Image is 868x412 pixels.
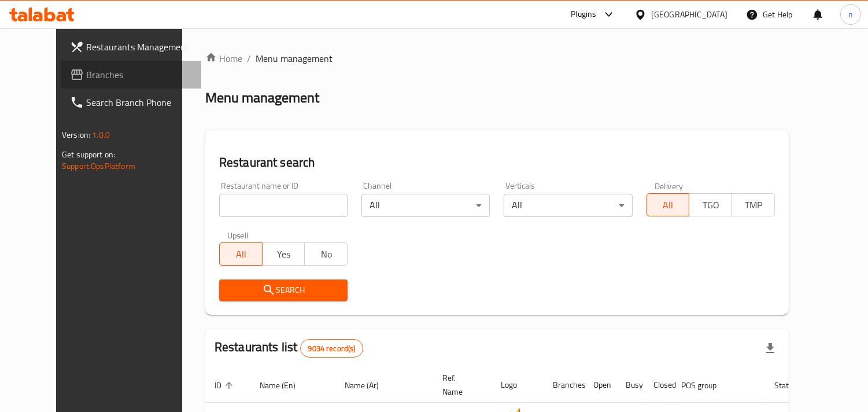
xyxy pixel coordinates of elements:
span: 9034 record(s) [301,343,362,354]
a: Search Branch Phone [61,89,201,116]
h2: Menu management [205,89,319,107]
a: Support.OpsPlatform [62,159,135,174]
span: Name (Ar) [345,378,394,392]
a: Branches [61,61,201,89]
div: All [361,194,490,217]
label: Upsell [227,231,249,239]
div: Total records count [300,339,363,358]
th: Busy [616,367,644,403]
span: Restaurants Management [86,40,192,54]
div: Plugins [571,8,596,21]
h2: Restaurant search [219,154,775,171]
button: All [219,242,263,266]
button: TMP [732,193,775,216]
input: Search for restaurant name or ID.. [219,194,348,217]
span: n [848,8,853,21]
span: Name (En) [260,378,311,392]
span: Menu management [256,51,333,65]
span: Search [228,283,338,297]
span: Ref. Name [442,371,478,399]
button: All [647,193,690,216]
span: TMP [737,197,770,214]
div: [GEOGRAPHIC_DATA] [651,8,727,21]
span: All [652,197,685,214]
span: Version: [62,127,90,142]
th: Logo [492,367,544,403]
span: Status [774,378,812,392]
span: TGO [694,197,727,214]
span: 1.0.0 [92,127,110,142]
a: Restaurants Management [61,33,201,61]
span: All [224,246,258,263]
label: Delivery [655,182,684,190]
th: Closed [644,367,672,403]
span: Get support on: [62,147,115,162]
div: All [504,194,632,217]
th: Branches [544,367,584,403]
span: POS group [681,378,732,392]
span: Branches [86,68,192,82]
span: Search Branch Phone [86,95,192,109]
th: Open [584,367,616,403]
li: / [247,51,251,65]
span: ID [215,378,237,392]
h2: Restaurants list [215,339,363,358]
button: Yes [262,242,305,266]
span: No [309,246,343,263]
a: Home [205,51,242,65]
button: TGO [689,193,732,216]
div: Export file [756,334,784,362]
button: Search [219,279,348,301]
span: Yes [267,246,301,263]
nav: breadcrumb [205,51,789,65]
button: No [304,242,348,266]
